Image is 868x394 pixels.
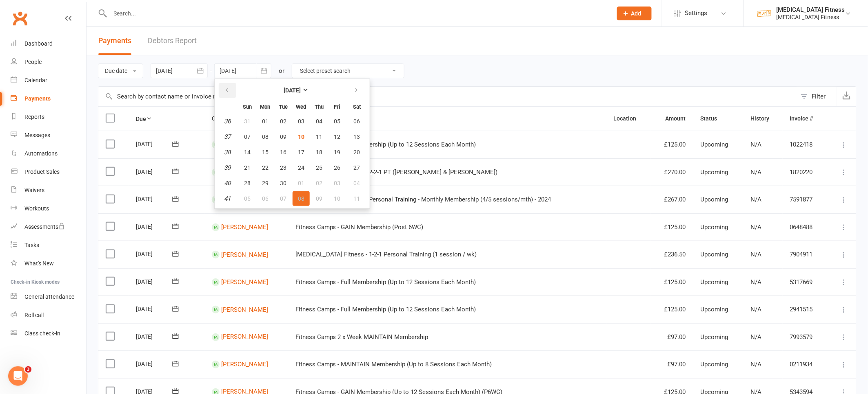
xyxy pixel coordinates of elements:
a: [PERSON_NAME] [221,333,268,341]
span: Upcoming [701,223,728,231]
a: General attendance kiosk mode [11,288,86,306]
a: Waivers [11,181,86,199]
td: 5317669 [783,268,827,296]
button: 08 [293,191,310,206]
button: 26 [329,160,346,175]
iframe: Intercom live chat [8,366,28,386]
span: Upcoming [701,169,728,176]
span: 06 [354,118,360,125]
button: 11 [311,129,328,144]
span: Fitness Camps - MAINTAIN Membership (Up to 8 Sessions Each Month) [295,361,492,368]
a: People [11,53,86,71]
span: 08 [262,134,269,140]
div: Reports [24,114,44,120]
td: 1022418 [783,131,827,158]
a: Messages [11,126,86,144]
a: [PERSON_NAME] [221,278,268,286]
span: Add [631,10,642,17]
em: 37 [224,133,231,140]
span: Upcoming [701,361,728,368]
div: [DATE] [136,247,173,260]
span: 10 [334,195,340,202]
button: 09 [275,129,292,144]
button: 02 [311,176,328,190]
button: 30 [275,176,292,190]
th: History [743,107,782,131]
input: Search by contact name or invoice number [98,87,797,106]
span: 01 [298,180,304,186]
button: 04 [346,176,367,190]
td: 7591877 [783,186,827,213]
button: 03 [329,176,346,190]
span: 07 [280,195,286,202]
a: Reports [11,108,86,126]
a: Clubworx [10,8,30,28]
button: 02 [275,114,292,129]
span: 31 [244,118,251,125]
div: Calendar [24,77,47,83]
button: Add [617,7,652,20]
span: 24 [298,164,304,171]
span: 02 [280,118,286,125]
button: 22 [257,160,274,175]
span: 11 [316,134,322,140]
button: 05 [329,114,346,129]
a: Payments [11,90,86,108]
div: Dashboard [24,40,53,47]
span: N/A [750,306,761,313]
em: 41 [224,195,231,202]
button: 31 [239,114,256,129]
td: £125.00 [650,213,693,241]
span: Fitness Camps - Full Membership (Up to 12 Sessions Each Month) [295,141,476,148]
em: 36 [224,118,231,125]
button: 07 [239,129,256,144]
span: N/A [750,333,761,341]
button: 05 [239,191,256,206]
span: 13 [354,134,360,140]
div: Class check-in [24,330,60,337]
span: 17 [298,149,304,155]
button: 07 [275,191,292,206]
span: 02 [316,180,322,186]
td: £97.00 [650,350,693,378]
div: Tasks [24,242,39,248]
button: 25 [311,160,328,175]
div: [DATE] [136,193,173,205]
button: 06 [257,191,274,206]
td: 2941515 [783,295,827,323]
small: Wednesday [296,104,306,110]
span: 09 [280,134,286,140]
th: Contact [204,107,288,131]
span: 16 [280,149,286,155]
button: Payments [98,27,131,55]
td: 1820220 [783,158,827,186]
div: [DATE] [136,220,173,233]
button: 19 [329,145,346,160]
td: 7904911 [783,241,827,268]
span: Upcoming [701,141,728,148]
span: [MEDICAL_DATA] Fitness - 1-2-1 Personal Training (1 session / wk) [295,251,477,258]
small: Saturday [353,104,361,110]
div: Filter [812,92,826,101]
a: Assessments [11,218,86,236]
input: Search... [108,8,606,19]
th: Amount [650,107,693,131]
button: 01 [293,176,310,190]
span: Upcoming [701,333,728,341]
th: Location [606,107,650,131]
span: [MEDICAL_DATA] Fitness - Personal Training - Monthly Membership (4/5 sessions/mth) - 2024 [295,196,551,203]
a: [PERSON_NAME] [221,223,268,231]
button: 15 [257,145,274,160]
span: N/A [750,169,761,176]
span: 05 [244,195,251,202]
td: 7993579 [783,323,827,351]
th: Invoice # [783,107,827,131]
td: £125.00 [650,131,693,158]
button: 16 [275,145,292,160]
span: 29 [262,180,269,186]
button: Due date [98,63,143,78]
small: Tuesday [279,104,288,110]
img: thumb_image1569280052.png [756,5,773,22]
a: Automations [11,144,86,163]
div: Payments [24,95,51,102]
